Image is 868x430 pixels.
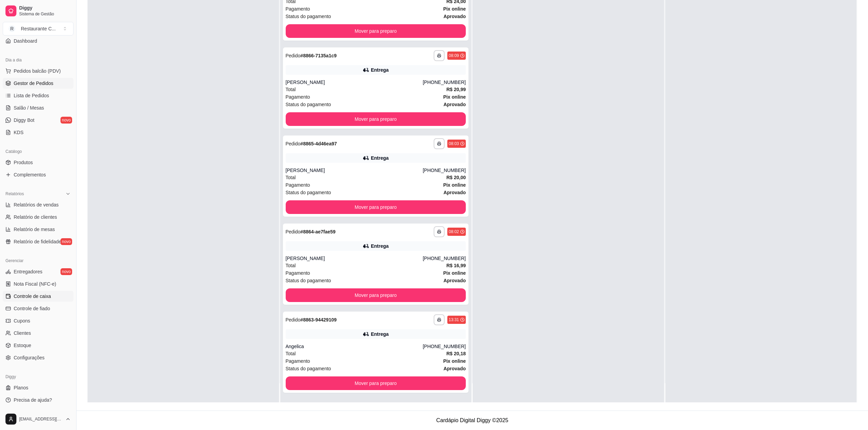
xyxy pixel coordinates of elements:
[286,112,466,126] button: Mover para preparo
[300,317,337,322] strong: # 8863-94429109
[14,397,52,403] span: Precisa de ajuda?
[446,263,466,268] strong: R$ 16,99
[3,157,73,168] a: Produtos
[286,181,310,189] span: Pagamento
[300,53,337,58] strong: # 8866-7135a1c9
[3,278,73,289] a: Nota Fiscal (NFC-e)
[286,277,331,284] span: Status do pagamento
[14,117,35,124] span: Diggy Bot
[3,395,73,405] a: Precisa de ajuda?
[449,141,459,146] div: 08:03
[3,315,73,326] a: Cupons
[3,212,73,223] a: Relatório de clientes
[14,281,56,287] span: Nota Fiscal (NFC-e)
[3,199,73,210] a: Relatórios de vendas
[14,214,57,220] span: Relatório de clientes
[286,317,301,322] span: Pedido
[3,328,73,339] a: Clientes
[14,159,33,166] span: Produtos
[443,6,466,12] strong: Pix online
[286,189,331,196] span: Status do pagamento
[286,350,296,357] span: Total
[286,24,466,38] button: Mover para preparo
[443,182,466,188] strong: Pix online
[423,167,466,174] div: [PHONE_NUMBER]
[3,303,73,314] a: Controle de fiado
[286,5,310,13] span: Pagamento
[14,317,30,324] span: Cupons
[444,190,466,195] strong: aprovado
[286,288,466,302] button: Mover para preparo
[3,22,73,35] button: Select a team
[14,330,31,336] span: Clientes
[14,68,61,74] span: Pedidos balcão (PDV)
[446,351,466,356] strong: R$ 20,18
[443,270,466,276] strong: Pix online
[3,266,73,277] a: Entregadoresnovo
[14,226,55,233] span: Relatório de mesas
[19,11,71,17] span: Sistema de Gestão
[3,90,73,101] a: Lista de Pedidos
[3,411,73,427] button: [EMAIL_ADDRESS][DOMAIN_NAME]
[14,293,51,300] span: Controle de caixa
[19,5,71,11] span: Diggy
[14,384,28,391] span: Planos
[3,291,73,302] a: Controle de caixa
[19,416,63,422] span: [EMAIL_ADDRESS][DOMAIN_NAME]
[286,93,310,101] span: Pagamento
[286,229,301,234] span: Pedido
[286,174,296,181] span: Total
[300,141,337,146] strong: # 8865-4d46ea97
[3,146,73,157] div: Catálogo
[14,92,49,99] span: Lista de Pedidos
[444,366,466,371] strong: aprovado
[286,101,331,108] span: Status do pagamento
[286,141,301,146] span: Pedido
[423,255,466,262] div: [PHONE_NUMBER]
[5,191,24,197] span: Relatórios
[423,343,466,350] div: [PHONE_NUMBER]
[286,357,310,365] span: Pagamento
[3,3,73,19] a: DiggySistema de Gestão
[9,25,15,32] span: R
[371,243,389,249] div: Entrega
[449,53,459,58] div: 08:09
[286,255,423,262] div: [PERSON_NAME]
[443,358,466,364] strong: Pix online
[371,67,389,73] div: Entrega
[3,255,73,266] div: Gerenciar
[77,411,868,430] footer: Cardápio Digital Diggy © 2025
[286,343,423,350] div: Angelica
[371,155,389,161] div: Entrega
[3,236,73,247] a: Relatório de fidelidadenovo
[3,102,73,113] a: Salão / Mesas
[446,87,466,92] strong: R$ 20,99
[14,171,46,178] span: Complementos
[14,238,61,245] span: Relatório de fidelidade
[286,53,301,58] span: Pedido
[14,354,44,361] span: Configurações
[446,175,466,180] strong: R$ 20,00
[300,229,336,234] strong: # 8864-ae7fae59
[286,13,331,20] span: Status do pagamento
[3,382,73,393] a: Planos
[444,14,466,19] strong: aprovado
[449,229,459,234] div: 08:02
[14,342,31,349] span: Estoque
[3,66,73,76] button: Pedidos balcão (PDV)
[286,365,331,372] span: Status do pagamento
[14,80,53,87] span: Gestor de Pedidos
[3,352,73,363] a: Configurações
[3,224,73,235] a: Relatório de mesas
[286,262,296,269] span: Total
[3,55,73,66] div: Dia a dia
[21,25,56,32] div: Restaurante C ...
[3,127,73,138] a: KDS
[3,340,73,351] a: Estoque
[371,331,389,338] div: Entrega
[3,371,73,382] div: Diggy
[286,269,310,277] span: Pagamento
[286,167,423,174] div: [PERSON_NAME]
[14,38,37,44] span: Dashboard
[286,79,423,86] div: [PERSON_NAME]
